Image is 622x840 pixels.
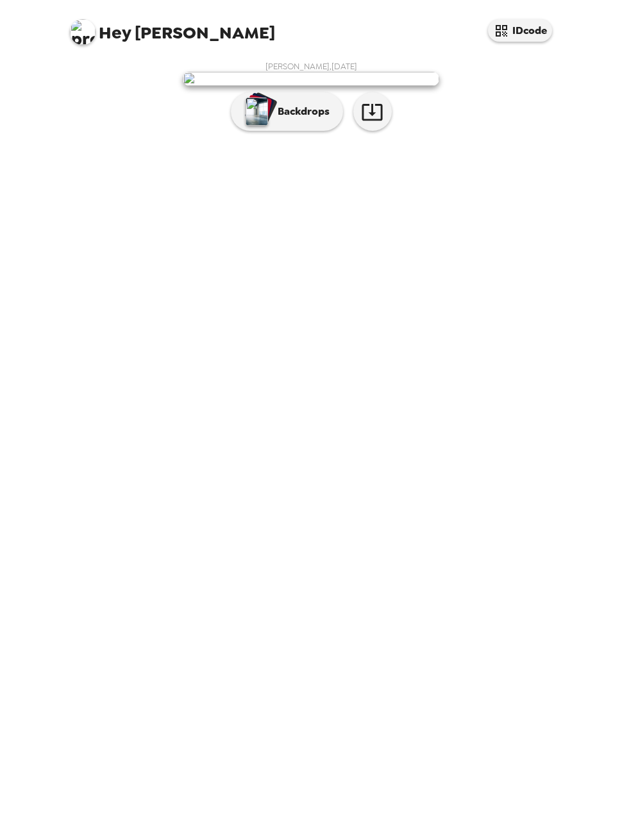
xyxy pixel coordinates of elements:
[183,72,439,86] img: user
[99,21,131,44] span: Hey
[488,19,552,42] button: IDcode
[265,61,357,72] span: [PERSON_NAME] , [DATE]
[231,92,343,131] button: Backdrops
[70,13,275,42] span: [PERSON_NAME]
[271,104,330,119] p: Backdrops
[70,19,96,45] img: profile pic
